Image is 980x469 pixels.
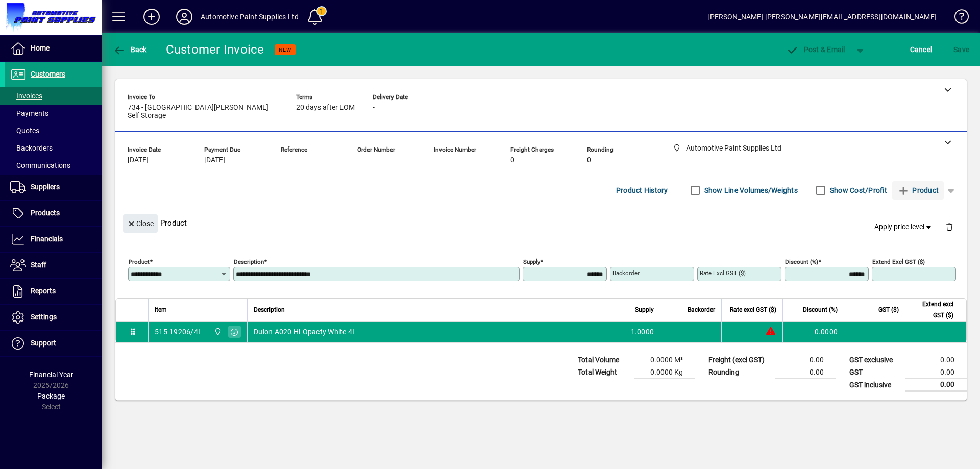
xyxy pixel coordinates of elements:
[872,258,925,265] mat-label: Extend excl GST ($)
[31,209,60,217] span: Products
[31,44,50,52] span: Home
[115,204,967,241] div: Product
[612,181,672,200] button: Product History
[634,366,695,379] td: 0.0000 Kg
[201,9,299,25] div: Automotive Paint Supplies Ltd
[5,253,102,278] a: Staff
[31,261,46,269] span: Staff
[129,258,150,265] mat-label: Product
[616,182,668,199] span: Product History
[953,45,958,54] span: S
[785,258,818,265] mat-label: Discount (%)
[897,182,939,199] span: Product
[937,214,962,239] button: Delete
[844,354,905,366] td: GST exclusive
[31,70,65,78] span: Customers
[703,366,775,379] td: Rounding
[573,354,634,366] td: Total Volume
[775,354,836,366] td: 0.00
[155,327,202,337] div: 515-19206/4L
[523,258,540,265] mat-label: Supply
[5,305,102,330] a: Settings
[113,45,147,54] span: Back
[828,185,887,195] label: Show Cost/Profit
[844,379,905,391] td: GST inclusive
[128,104,281,120] span: 734 - [GEOGRAPHIC_DATA][PERSON_NAME] Self Storage
[5,105,102,122] a: Payments
[5,201,102,226] a: Products
[10,92,42,100] span: Invoices
[905,366,967,379] td: 0.00
[5,139,102,157] a: Backorders
[123,214,158,233] button: Close
[29,371,73,379] span: Financial Year
[703,354,775,366] td: Freight (excl GST)
[10,127,39,135] span: Quotes
[786,45,845,54] span: ost & Email
[707,9,937,25] div: [PERSON_NAME] [PERSON_NAME][EMAIL_ADDRESS][DOMAIN_NAME]
[31,235,63,243] span: Financials
[874,221,934,232] span: Apply price level
[31,339,56,347] span: Support
[434,156,436,164] span: -
[947,2,967,35] a: Knowledge Base
[5,87,102,105] a: Invoices
[5,157,102,174] a: Communications
[102,40,158,59] app-page-header-button: Back
[254,327,356,337] span: Dulon A020 Hi-Opacty White 4L
[279,46,291,53] span: NEW
[296,104,355,112] span: 20 days after EOM
[110,40,150,59] button: Back
[5,331,102,356] a: Support
[905,354,967,366] td: 0.00
[10,161,70,169] span: Communications
[211,326,223,337] span: Automotive Paint Supplies Ltd
[127,215,154,232] span: Close
[5,279,102,304] a: Reports
[730,304,776,315] span: Rate excl GST ($)
[31,313,57,321] span: Settings
[37,392,65,400] span: Package
[804,45,808,54] span: P
[782,322,844,342] td: 0.0000
[700,269,746,277] mat-label: Rate excl GST ($)
[357,156,359,164] span: -
[634,354,695,366] td: 0.0000 M³
[31,183,60,191] span: Suppliers
[31,287,56,295] span: Reports
[10,109,48,117] span: Payments
[510,156,514,164] span: 0
[702,185,798,195] label: Show Line Volumes/Weights
[254,304,285,315] span: Description
[10,144,53,152] span: Backorders
[892,181,944,200] button: Product
[953,41,969,58] span: ave
[937,222,962,231] app-page-header-button: Delete
[688,304,715,315] span: Backorder
[803,304,838,315] span: Discount (%)
[951,40,972,59] button: Save
[166,41,264,58] div: Customer Invoice
[910,41,933,58] span: Cancel
[120,218,160,228] app-page-header-button: Close
[781,40,850,59] button: Post & Email
[631,327,654,337] span: 1.0000
[775,366,836,379] td: 0.00
[5,175,102,200] a: Suppliers
[135,8,168,26] button: Add
[204,156,225,164] span: [DATE]
[128,156,149,164] span: [DATE]
[281,156,283,164] span: -
[878,304,899,315] span: GST ($)
[612,269,640,277] mat-label: Backorder
[905,379,967,391] td: 0.00
[908,40,935,59] button: Cancel
[587,156,591,164] span: 0
[5,227,102,252] a: Financials
[155,304,167,315] span: Item
[168,8,201,26] button: Profile
[5,122,102,139] a: Quotes
[373,104,375,112] span: -
[234,258,264,265] mat-label: Description
[5,36,102,61] a: Home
